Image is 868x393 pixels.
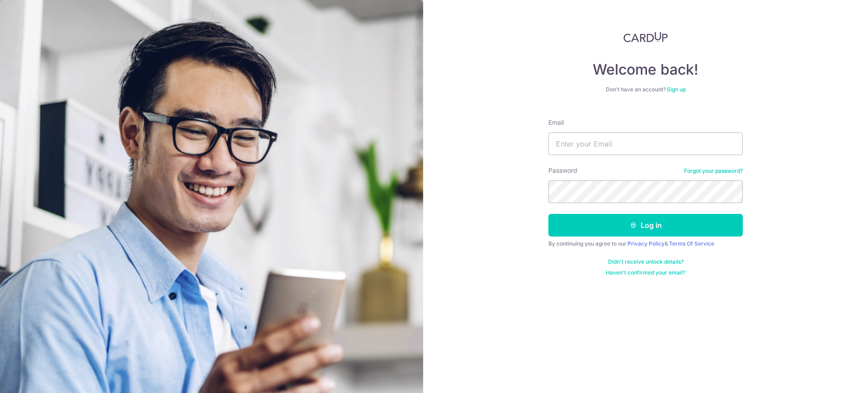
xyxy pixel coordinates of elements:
h4: Welcome back! [548,61,743,79]
a: Sign up [667,86,686,93]
a: Privacy Policy [627,240,665,247]
a: Terms Of Service [669,240,714,247]
button: Log in [548,214,743,237]
label: Email [548,118,564,127]
a: Haven't confirmed your email? [606,269,685,276]
input: Enter your Email [548,133,743,155]
a: Forgot your password? [684,167,743,175]
div: Don’t have an account? [548,86,743,93]
div: By continuing you agree to our & [548,240,743,247]
img: CardUp Logo [623,32,668,43]
label: Password [548,166,577,175]
a: Didn't receive unlock details? [608,258,684,265]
